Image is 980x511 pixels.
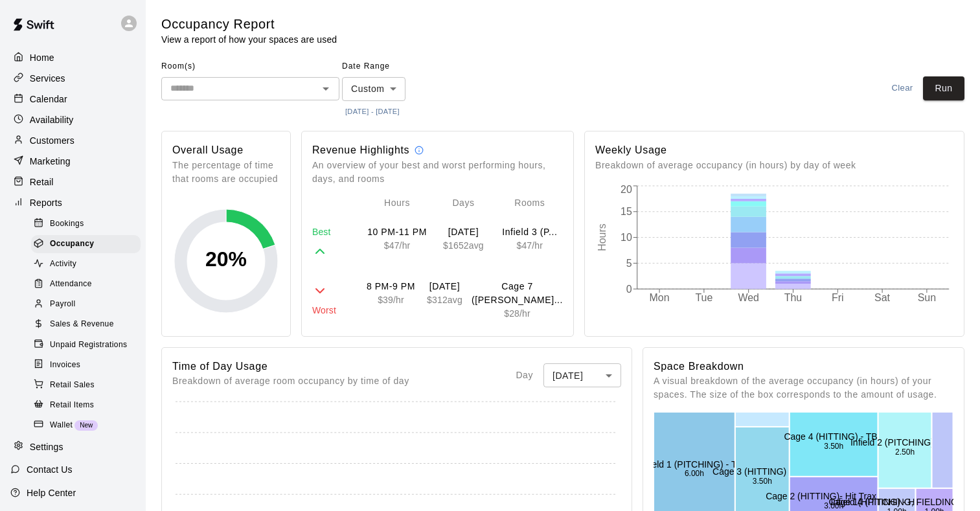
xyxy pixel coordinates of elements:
tspan: 15 [621,206,632,217]
span: Date Range [342,56,405,77]
p: A visual breakdown of the average occupancy (in hours) of your spaces. The size of the box corres... [654,374,953,402]
p: Cage 7 (HITTING) - TBK [472,280,563,307]
span: Attendance [50,278,92,291]
tspan: Sun [918,293,937,304]
tspan: Mon [650,293,670,304]
p: Rooms [497,196,563,210]
text: Cage 1(HITTING) - Hit Trax - TBK [829,497,966,508]
div: Bookings [31,215,141,233]
p: View a report of how your spaces are used [161,33,337,46]
a: Unpaid Registrations [31,335,146,355]
tspan: Sat [875,293,891,304]
p: Infield 3 (PITCHING) - TBK [497,225,563,239]
span: Retail Sales [50,379,95,392]
tspan: 10 [621,232,632,243]
a: Occupancy [31,234,146,254]
p: $ 312 avg [418,293,472,306]
p: The percentage of time that rooms are occupied [172,159,280,186]
tspan: Fri [832,293,845,304]
p: Retail [30,176,54,188]
span: Unpaid Registrations [50,339,127,352]
p: Reports [30,196,62,209]
p: Worst [312,304,364,317]
a: Marketing [10,152,135,171]
button: Clear [882,76,923,100]
p: Marketing [30,155,71,168]
button: [DATE] - [DATE] [342,103,403,120]
text: 3.50h [753,477,772,486]
span: New [74,422,98,429]
p: $ 47 /hr [364,239,430,252]
text: 2.50h [895,448,915,457]
tspan: Thu [785,293,803,304]
a: WalletNew [31,415,146,435]
svg: Revenue calculations are estimates and should only be used to identify trends. Some discrepancies... [415,146,424,155]
a: Availability [10,110,135,130]
a: Reports [10,193,135,212]
h6: Revenue Highlights [312,142,409,159]
div: Attendance [31,275,141,293]
a: Home [10,48,135,67]
tspan: 5 [626,258,632,269]
p: 10 PM-11 PM [364,225,430,239]
p: Customers [30,134,74,147]
span: Bookings [50,218,84,231]
div: Retail Items [31,396,141,414]
a: Invoices [31,355,146,375]
h6: Overall Usage [172,142,280,159]
div: Services [10,69,135,88]
text: 3.00h [824,502,843,511]
tspan: 0 [626,284,632,295]
p: Breakdown of average room occupancy by time of day [172,374,409,388]
span: Retail Items [50,399,94,412]
div: Custom [342,77,405,101]
text: 3.50h [824,442,843,451]
text: 20 % [205,247,247,271]
p: An overview of your best and worst performing hours, days, and rooms [312,159,563,186]
text: Cage 2 (HITTING)- Hit Trax - TBK [766,492,902,502]
span: Occupancy [50,238,94,251]
text: Infield 1 (PITCHING) - TBK [640,459,749,470]
tspan: Wed [738,293,760,304]
h6: Weekly Usage [595,142,953,159]
p: Day [516,369,533,382]
span: Invoices [50,359,80,372]
div: Activity [31,255,141,273]
span: Payroll [50,298,75,311]
p: $ 47 /hr [497,239,563,252]
div: Retail Sales [31,376,141,394]
text: 6.00h [685,470,704,479]
tspan: Hours [597,223,608,251]
div: Occupancy [31,235,141,253]
text: Cage 3 (HITTING) - TBK [712,466,812,477]
h6: Space Breakdown [654,358,953,375]
text: Cage 4 (HITTING) - TBK [784,431,884,442]
a: Calendar [10,89,135,109]
a: Payroll [31,295,146,315]
div: Invoices [31,356,141,374]
a: Settings [10,437,135,457]
div: WalletNew [31,416,141,435]
a: Retail Items [31,395,146,415]
span: Activity [50,258,76,271]
a: Sales & Revenue [31,315,146,335]
span: Sales & Revenue [50,318,114,331]
p: Hours [364,196,430,210]
p: Help Center [27,486,76,499]
p: Home [30,51,54,64]
button: Open [317,80,335,98]
p: Breakdown of average occupancy (in hours) by day of week [595,159,953,172]
a: Attendance [31,275,146,295]
div: Customers [10,131,135,150]
span: Room(s) [161,56,339,77]
div: Unpaid Registrations [31,336,141,354]
p: Days [430,196,496,210]
tspan: 20 [621,184,632,195]
text: Infield 2 (PITCHING) - TBK [850,437,960,448]
div: Retail [10,172,135,192]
